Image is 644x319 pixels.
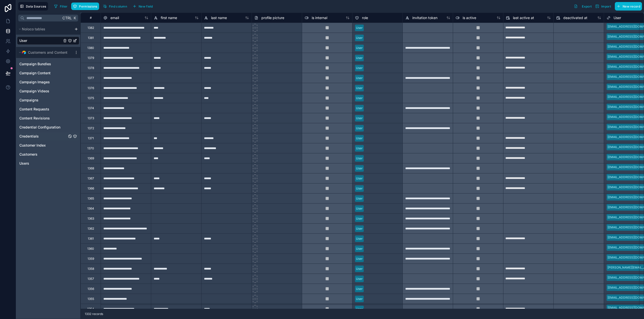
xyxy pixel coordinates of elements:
div: User [356,307,363,311]
div: User [356,236,363,241]
div: User [356,186,363,191]
span: Ctrl [62,15,72,21]
div: User [356,116,363,120]
div: User [356,277,363,281]
div: # [85,16,97,20]
div: 1382 [88,26,94,30]
button: Import [593,2,613,11]
div: User [356,96,363,100]
div: User [356,146,363,151]
div: 1366 [88,186,94,190]
div: 1377 [88,76,94,80]
span: profile picture [261,15,284,20]
div: User [356,86,363,90]
div: User [356,176,363,181]
span: role [362,15,368,20]
div: 1379 [88,56,94,60]
div: 1356 [88,287,94,291]
span: Filter [60,5,68,8]
div: User [356,287,363,291]
div: 1365 [88,197,94,201]
span: invitation token [412,15,437,20]
div: User [356,26,363,30]
div: User [356,66,363,70]
span: Find column [109,5,127,8]
button: Filter [52,3,69,10]
a: New record [613,2,642,11]
span: is internal [312,15,327,20]
div: User [356,136,363,141]
div: 1369 [88,156,94,160]
div: User [356,297,363,301]
button: New field [131,3,155,10]
div: 1370 [87,146,94,150]
span: first name [161,15,177,20]
div: 1355 [88,297,94,301]
div: 1361 [88,237,94,241]
div: User [356,46,363,50]
div: 1368 [88,166,94,170]
span: Import [601,5,611,8]
div: User [356,56,363,60]
div: 1375 [88,96,94,100]
div: 1376 [88,86,94,90]
span: Permissions [79,5,97,8]
div: User [356,166,363,171]
div: 1359 [88,257,94,261]
div: 1363 [88,217,94,221]
span: K [73,16,76,20]
span: deactivated at [563,15,587,20]
button: Permissions [71,3,99,10]
div: User [356,156,363,161]
div: User [356,196,363,201]
span: email [110,15,119,20]
button: Find column [101,3,129,10]
div: User [356,257,363,261]
div: User [356,246,363,251]
div: 1378 [88,66,94,70]
div: 1372 [88,126,94,130]
span: New record [623,5,640,8]
div: 1362 [88,227,94,231]
div: 1360 [87,247,94,251]
div: User [356,216,363,221]
div: 1358 [88,267,94,271]
button: Export [572,2,593,11]
div: User [356,76,363,80]
div: 1374 [88,106,94,110]
a: Permissions [71,3,101,10]
div: 1381 [88,36,94,40]
div: 1373 [88,116,94,120]
span: New field [139,5,153,8]
div: User [356,206,363,211]
div: User [356,226,363,231]
div: User [356,126,363,131]
span: last active at [513,15,534,20]
div: User [356,36,363,40]
div: 1357 [88,277,94,281]
div: 1364 [87,207,94,211]
button: Data Sources [18,2,48,11]
span: Data Sources [26,5,46,8]
div: 1354 [87,307,94,311]
div: User [356,267,363,271]
span: is active [463,15,476,20]
span: last name [211,15,227,20]
button: New record [615,2,642,11]
div: 1371 [88,136,94,140]
div: User [356,106,363,110]
div: 1367 [88,176,94,180]
span: User [614,15,621,20]
div: 1380 [87,46,94,50]
span: Export [582,5,592,8]
span: 1332 records [85,312,103,316]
